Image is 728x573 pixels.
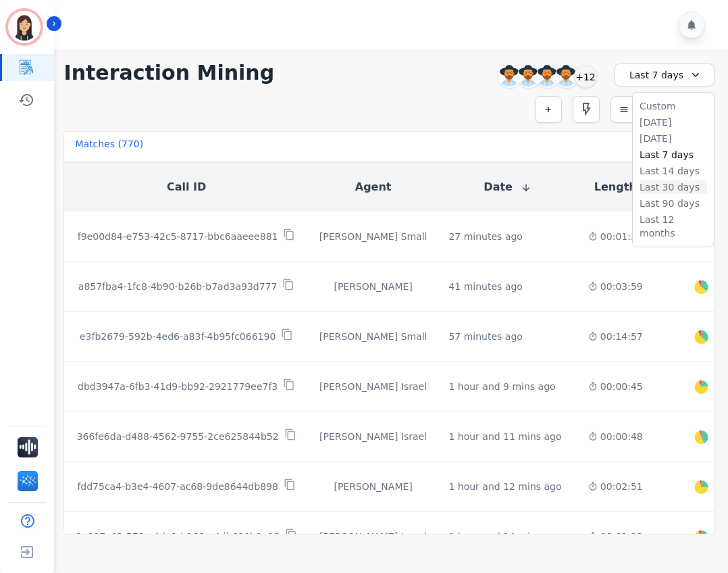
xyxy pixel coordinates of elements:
[78,230,278,243] p: f9e00d84-e753-42c5-8717-bbc6aaeee881
[640,116,707,129] li: [DATE]
[77,430,279,443] p: 366fe6da-d488-4562-9755-2ce625844b52
[588,280,643,293] div: 00:03:59
[448,380,555,393] div: 1 hour and 9 mins ago
[78,280,278,293] p: a857fba4-1fc8-4b90-b26b-b7ad3a93d777
[75,137,143,156] div: Matches ( 770 )
[76,530,280,543] p: 9e007c43-578a-4da1-b160-e4db680b2a18
[448,430,561,443] div: 1 hour and 11 mins ago
[615,64,714,86] div: Last 7 days
[588,380,643,393] div: 00:00:45
[63,61,274,85] h1: Interaction Mining
[319,480,427,493] div: [PERSON_NAME]
[448,530,561,543] div: 1 hour and 14 mins ago
[319,530,427,543] div: [PERSON_NAME] Israel
[640,99,707,113] li: Custom
[319,430,427,443] div: [PERSON_NAME] Israel
[588,330,643,343] div: 00:14:57
[448,280,522,293] div: 41 minutes ago
[640,180,707,194] li: Last 30 days
[640,164,707,178] li: Last 14 days
[80,330,276,343] p: e3fb2679-592b-4ed6-a83f-4b95fc066190
[484,179,531,195] button: Date
[77,480,278,493] p: fdd75ca4-b3e4-4607-ac68-9de8644db898
[640,132,707,145] li: [DATE]
[594,179,637,195] button: Length
[588,430,643,443] div: 00:00:48
[588,530,643,543] div: 00:01:23
[588,480,643,493] div: 00:02:51
[319,230,427,243] div: [PERSON_NAME] Small
[588,230,643,243] div: 00:01:30
[319,330,427,343] div: [PERSON_NAME] Small
[640,148,707,161] li: Last 7 days
[640,197,707,210] li: Last 90 days
[640,213,707,240] li: Last 12 months
[574,65,597,88] div: +12
[167,179,206,195] button: Call ID
[355,179,392,195] button: Agent
[319,280,427,293] div: [PERSON_NAME]
[319,380,427,393] div: [PERSON_NAME] Israel
[448,230,522,243] div: 27 minutes ago
[78,380,278,393] p: dbd3947a-6fb3-41d9-bb92-2921779ee7f3
[448,330,522,343] div: 57 minutes ago
[8,11,41,43] img: Bordered avatar
[448,480,561,493] div: 1 hour and 12 mins ago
